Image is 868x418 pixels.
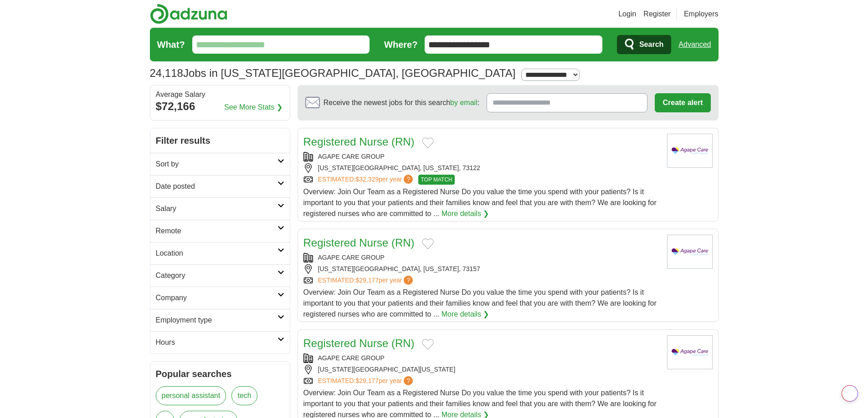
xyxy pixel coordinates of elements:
img: Agape Care Group logo [667,235,713,269]
h2: Employment type [156,315,277,326]
span: Search [639,35,663,54]
h2: Company [156,292,277,303]
span: $29,177 [355,377,379,384]
span: $29,177 [355,277,379,284]
button: Search [617,35,671,54]
span: ? [404,376,413,385]
span: ? [404,276,413,285]
a: ESTIMATED:$29,177per year? [318,276,415,285]
a: More details ❯ [442,309,489,320]
a: See More Stats ❯ [224,102,282,113]
span: Receive the newest jobs for this search : [324,97,479,108]
div: [US_STATE][GEOGRAPHIC_DATA][US_STATE] [303,365,660,374]
h2: Filter results [150,128,290,153]
a: by email [450,99,478,106]
a: ESTIMATED:$32,329per year? [318,175,415,185]
span: TOP MATCH [418,175,454,185]
img: Agape Care Group logo [667,134,713,168]
h2: Sort by [156,159,277,170]
a: Employers [684,9,719,20]
label: Where? [384,38,417,51]
a: Company [150,287,290,309]
span: Overview: Join Our Team as a Registered Nurse Do you value the time you spend with your patients?... [303,288,657,318]
span: ? [404,175,413,184]
h2: Category [156,270,277,281]
a: AGAPE CARE GROUP [318,153,385,160]
span: Overview: Join Our Team as a Registered Nurse Do you value the time you spend with your patients?... [303,188,657,217]
img: Agape Care Group logo [667,335,713,369]
a: Register [643,9,671,20]
a: Category [150,264,290,287]
div: [US_STATE][GEOGRAPHIC_DATA], [US_STATE], 73157 [303,264,660,274]
a: AGAPE CARE GROUP [318,354,385,362]
h2: Location [156,248,277,259]
a: Login [618,9,636,20]
h2: Salary [156,203,277,214]
a: Location [150,242,290,264]
button: Add to favorite jobs [422,238,434,249]
span: $32,329 [355,176,379,183]
div: $72,166 [156,98,284,115]
div: Average Salary [156,91,284,98]
a: More details ❯ [442,208,489,219]
button: Add to favorite jobs [422,137,434,148]
label: What? [157,38,185,51]
h2: Hours [156,337,277,348]
h1: Jobs in [US_STATE][GEOGRAPHIC_DATA], [GEOGRAPHIC_DATA] [150,67,516,79]
a: Salary [150,197,290,220]
h2: Date posted [156,181,277,192]
a: Advanced [678,35,711,54]
a: Date posted [150,175,290,197]
h2: Popular searches [156,367,284,381]
a: Registered Nurse (RN) [303,136,415,148]
a: Sort by [150,153,290,175]
div: [US_STATE][GEOGRAPHIC_DATA], [US_STATE], 73122 [303,163,660,173]
a: personal assistant [156,386,226,405]
span: 24,118 [150,65,183,81]
button: Add to favorite jobs [422,339,434,350]
h2: Remote [156,226,277,237]
img: Adzuna logo [150,4,227,24]
button: Create alert [655,93,710,112]
a: Registered Nurse (RN) [303,337,415,349]
a: ESTIMATED:$29,177per year? [318,376,415,386]
a: Employment type [150,309,290,331]
a: Registered Nurse (RN) [303,237,415,249]
a: Remote [150,220,290,242]
a: Hours [150,331,290,353]
a: tech [231,386,257,405]
a: AGAPE CARE GROUP [318,254,385,261]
